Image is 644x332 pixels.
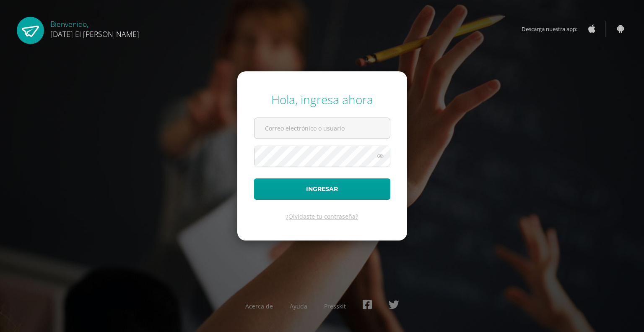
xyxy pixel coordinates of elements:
[286,212,358,220] a: ¿Olvidaste tu contraseña?
[254,178,390,200] button: Ingresar
[50,29,139,39] span: [DATE] El [PERSON_NAME]
[324,302,346,310] a: Presskit
[290,302,307,310] a: Ayuda
[50,17,139,39] div: Bienvenido,
[254,118,390,139] input: Correo electrónico o usuario
[245,302,273,310] a: Acerca de
[254,91,390,107] div: Hola, ingresa ahora
[522,21,586,37] span: Descarga nuestra app:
